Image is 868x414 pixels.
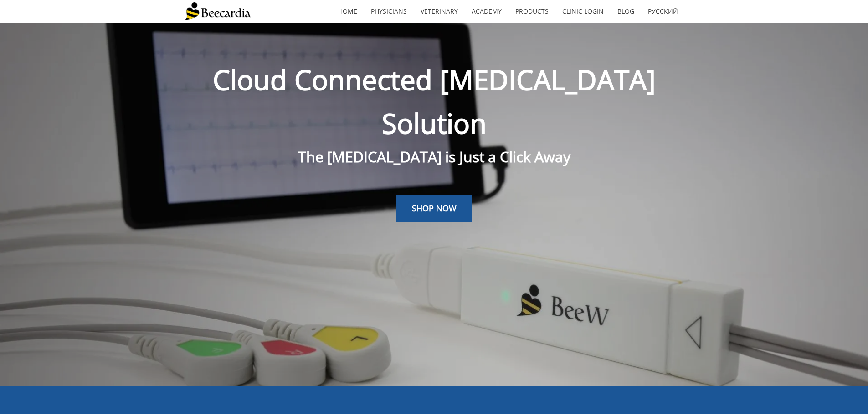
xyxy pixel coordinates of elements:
[331,1,364,22] a: home
[508,1,555,22] a: Products
[298,147,570,166] span: The [MEDICAL_DATA] is Just a Click Away
[555,1,611,22] a: Clinic Login
[611,1,641,22] a: Blog
[396,195,472,222] a: SHOP NOW
[213,61,656,142] span: Cloud Connected [MEDICAL_DATA] Solution
[412,203,457,214] span: SHOP NOW
[364,1,414,22] a: Physicians
[641,1,685,22] a: Русский
[465,1,508,22] a: Academy
[184,2,251,20] img: Beecardia
[414,1,465,22] a: Veterinary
